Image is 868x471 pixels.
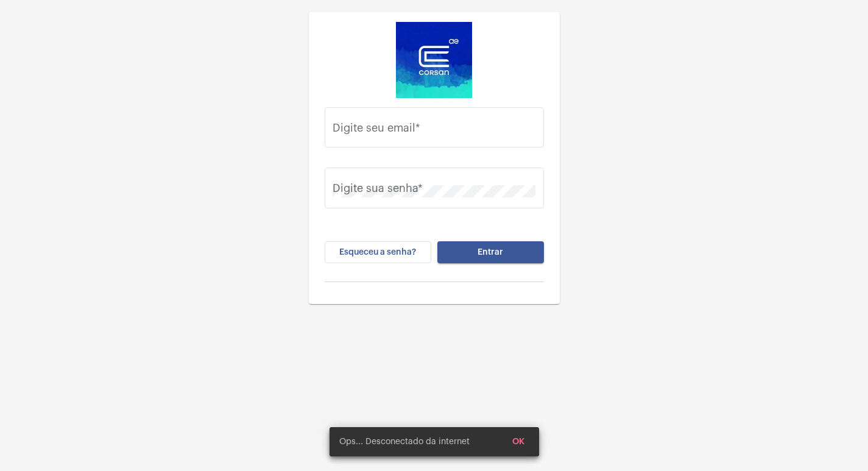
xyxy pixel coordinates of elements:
[325,241,431,263] button: Esqueceu a senha?
[339,436,470,448] span: Ops... Desconectado da internet
[333,124,535,136] input: Digite seu email
[478,248,503,257] span: Entrar
[512,437,524,446] span: OK
[437,241,544,263] button: Entrar
[339,248,416,257] span: Esqueceu a senha?
[396,22,472,98] img: d4669ae0-8c07-2337-4f67-34b0df7f5ae4.jpeg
